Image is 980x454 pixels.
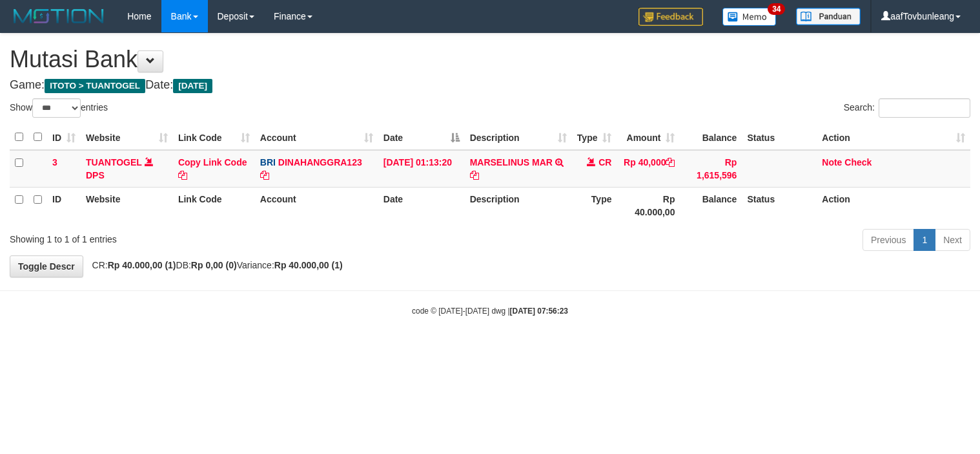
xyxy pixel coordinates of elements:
th: Status [742,187,817,224]
th: Action [817,187,970,224]
span: BRI [260,157,276,168]
a: Next [935,229,970,251]
div: Showing 1 to 1 of 1 entries [10,228,399,246]
th: ID: activate to sort column ascending [47,125,81,150]
small: code © [DATE]-[DATE] dwg | [412,307,568,316]
img: Feedback.jpg [638,8,703,26]
a: DINAHANGGRA123 [278,157,362,168]
a: MARSELINUS MAR [470,157,553,168]
a: Copy MARSELINUS MAR to clipboard [470,170,479,180]
span: [DATE] [173,79,212,93]
th: Account [255,187,378,224]
h4: Game: Date: [10,79,970,92]
a: Copy Link Code [178,157,247,180]
a: 1 [914,229,935,251]
th: Type [572,187,617,224]
th: Action: activate to sort column ascending [817,125,970,150]
span: 34 [768,3,785,15]
td: DPS [81,150,173,188]
th: Website [81,187,173,224]
span: CR [598,157,611,168]
th: Link Code: activate to sort column ascending [173,125,255,150]
a: TUANTOGEL [86,157,142,168]
a: Previous [863,229,914,251]
a: Copy Rp 40,000 to clipboard [666,157,675,168]
th: Date: activate to sort column descending [378,125,465,150]
label: Show entries [10,98,108,118]
th: Amount: activate to sort column ascending [617,125,680,150]
span: CR: DB: Variance: [86,260,343,270]
img: panduan.png [796,8,861,25]
select: Showentries [32,98,81,118]
th: Link Code [173,187,255,224]
th: Description: activate to sort column ascending [465,125,572,150]
a: Toggle Descr [10,255,83,277]
span: ITOTO > TUANTOGEL [45,79,145,93]
td: [DATE] 01:13:20 [378,150,465,188]
a: Note [822,157,842,168]
th: Type: activate to sort column ascending [572,125,617,150]
label: Search: [844,98,970,118]
strong: Rp 0,00 (0) [191,260,237,270]
img: MOTION_logo.png [10,6,108,26]
th: Status [742,125,817,150]
th: Description [465,187,572,224]
th: Website: activate to sort column ascending [81,125,173,150]
h1: Mutasi Bank [10,47,970,72]
input: Search: [879,98,970,118]
strong: Rp 40.000,00 (1) [108,260,176,270]
th: Rp 40.000,00 [617,187,680,224]
strong: Rp 40.000,00 (1) [274,260,343,270]
a: Copy DINAHANGGRA123 to clipboard [260,170,269,180]
a: Check [844,157,872,168]
th: Account: activate to sort column ascending [255,125,378,150]
th: Balance [680,125,742,150]
span: 3 [52,157,57,168]
td: Rp 1,615,596 [680,150,742,188]
th: Date [378,187,465,224]
strong: [DATE] 07:56:23 [510,307,568,316]
img: Button%20Memo.svg [722,8,777,26]
th: ID [47,187,81,224]
th: Balance [680,187,742,224]
td: Rp 40,000 [617,150,680,188]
